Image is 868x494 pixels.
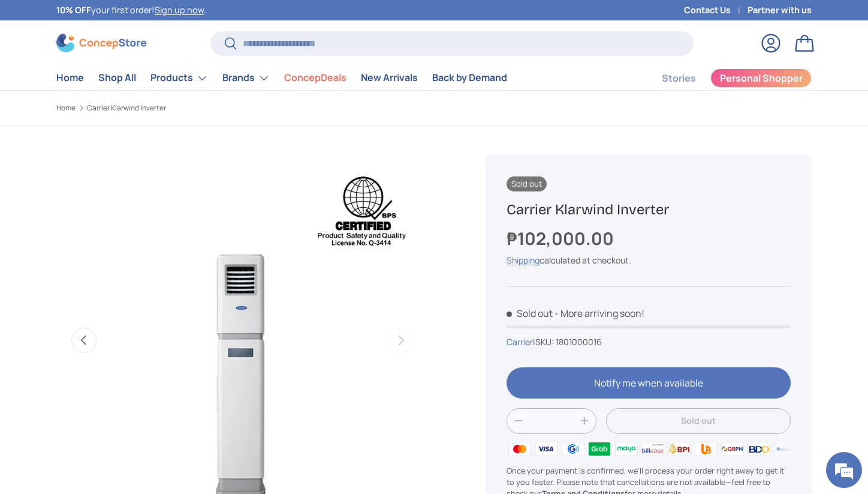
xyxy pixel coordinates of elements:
[748,4,812,17] a: Partner with us
[56,4,91,16] strong: 10% OFF
[150,66,208,90] a: Products
[507,440,533,458] img: master
[586,440,613,458] img: grabpay
[556,336,602,348] span: 1801000016
[773,440,799,458] img: metrobank
[507,227,617,250] strong: ₱102,000.00
[533,440,559,458] img: visa
[56,34,146,52] img: ConcepStore
[507,176,547,191] span: Sold out
[719,440,746,458] img: qrph
[666,440,692,458] img: bpi
[56,104,76,112] a: Home
[361,66,418,89] a: New Arrivals
[507,254,791,267] div: calculated at checkout.
[507,255,540,266] a: Shipping
[222,66,270,90] a: Brands
[692,440,719,458] img: ubp
[606,408,791,434] button: Sold out
[98,66,136,89] a: Shop All
[155,4,204,16] a: Sign up now
[533,336,602,348] span: |
[507,200,791,219] h1: Carrier Klarwind Inverter
[432,66,507,89] a: Back by Demand
[560,440,586,458] img: gcash
[684,4,748,17] a: Contact Us
[720,73,803,83] span: Personal Shopper
[554,307,644,320] p: - More arriving soon!
[633,66,812,90] nav: Secondary
[143,66,215,90] summary: Products
[56,4,206,17] p: your first order! .
[215,66,277,90] summary: Brands
[613,440,639,458] img: maya
[746,440,772,458] img: bdo
[87,104,166,112] a: Carrier Klarwind Inverter
[535,336,554,348] span: SKU:
[284,66,346,89] a: ConcepDeals
[710,68,812,88] a: Personal Shopper
[507,307,553,320] span: Sold out
[56,66,507,90] nav: Primary
[662,67,696,90] a: Stories
[56,66,84,89] a: Home
[640,440,666,458] img: billease
[56,103,457,113] nav: Breadcrumbs
[507,336,533,348] a: Carrier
